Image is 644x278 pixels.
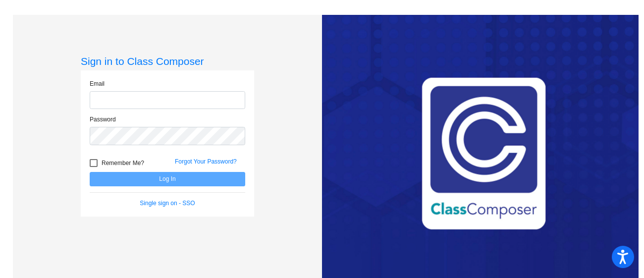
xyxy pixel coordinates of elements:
[102,157,144,169] span: Remember Me?
[90,115,116,124] label: Password
[175,158,237,165] a: Forgot Your Password?
[81,55,254,67] h3: Sign in to Class Composer
[90,79,105,88] label: Email
[90,172,245,186] button: Log In
[140,200,195,207] a: Single sign on - SSO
